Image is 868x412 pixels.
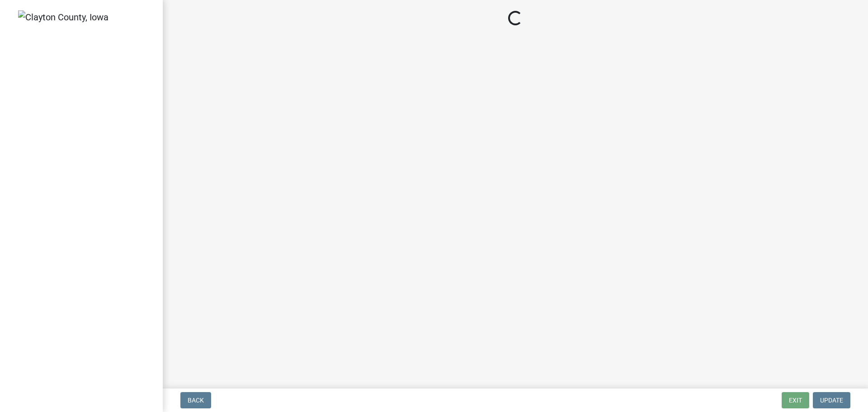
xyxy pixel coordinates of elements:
[18,10,108,24] img: Clayton County, Iowa
[813,392,850,408] button: Update
[782,392,809,408] button: Exit
[820,397,843,404] span: Update
[180,392,211,408] button: Back
[188,397,204,404] span: Back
